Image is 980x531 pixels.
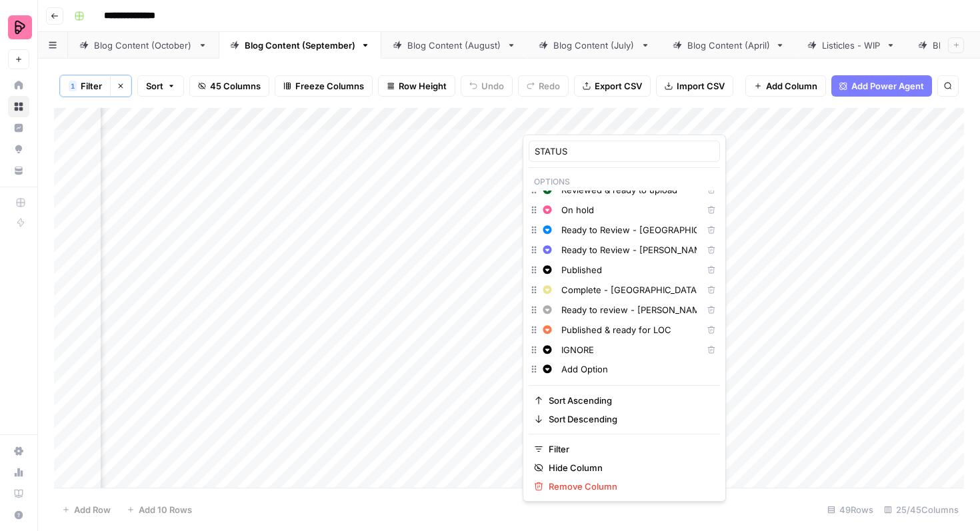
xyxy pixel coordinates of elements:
[527,32,661,59] a: Blog Content (July)
[381,32,527,59] a: Blog Content (August)
[8,15,32,39] img: Preply Logo
[8,160,29,181] a: Your Data
[119,499,200,520] button: Add 10 Rows
[8,117,29,139] a: Insights
[245,39,355,52] div: Blog Content (September)
[8,440,29,462] a: Settings
[518,75,569,97] button: Redo
[71,81,75,91] span: 1
[8,96,29,117] a: Browse
[822,499,879,520] div: 49 Rows
[94,39,193,52] div: Blog Content (October)
[661,32,796,59] a: Blog Content (April)
[553,39,635,52] div: Blog Content (July)
[8,483,29,504] a: Learning Hub
[407,39,501,52] div: Blog Content (August)
[549,480,709,493] span: Remove Column
[81,79,102,93] span: Filter
[822,39,881,52] div: Listicles - WIP
[54,499,119,520] button: Add Row
[481,79,504,93] span: Undo
[677,79,725,93] span: Import CSV
[275,75,373,97] button: Freeze Columns
[539,79,560,93] span: Redo
[595,79,642,93] span: Export CSV
[879,499,964,520] div: 25/45 Columns
[60,75,110,97] button: 1Filter
[796,32,907,59] a: Listicles - WIP
[8,462,29,483] a: Usage
[69,81,77,91] div: 1
[146,79,163,93] span: Sort
[766,79,817,93] span: Add Column
[74,503,111,516] span: Add Row
[549,394,709,407] span: Sort Ascending
[529,173,720,191] p: Options
[8,139,29,160] a: Opportunities
[378,75,455,97] button: Row Height
[574,75,651,97] button: Export CSV
[745,75,826,97] button: Add Column
[210,79,261,93] span: 45 Columns
[139,503,192,516] span: Add 10 Rows
[137,75,184,97] button: Sort
[189,75,269,97] button: 45 Columns
[656,75,733,97] button: Import CSV
[8,75,29,96] a: Home
[687,39,770,52] div: Blog Content (April)
[8,504,29,526] button: Help + Support
[561,362,714,376] input: Add Option
[831,75,932,97] button: Add Power Agent
[399,79,447,93] span: Row Height
[461,75,513,97] button: Undo
[851,79,924,93] span: Add Power Agent
[8,11,29,44] button: Workspace: Preply
[68,32,219,59] a: Blog Content (October)
[295,79,364,93] span: Freeze Columns
[549,442,709,456] span: Filter
[549,412,709,426] span: Sort Descending
[549,461,709,474] span: Hide Column
[219,32,381,59] a: Blog Content (September)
